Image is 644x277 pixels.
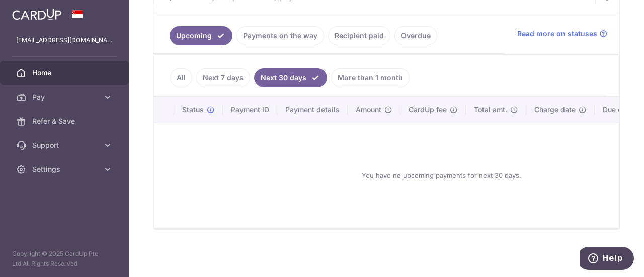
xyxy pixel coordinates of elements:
span: Charge date [534,105,576,115]
span: Status [182,105,204,115]
a: All [170,68,192,87]
a: Upcoming [170,26,232,45]
span: Settings [32,164,99,174]
span: Refer & Save [32,116,99,126]
a: More than 1 month [331,68,410,87]
a: Next 7 days [196,68,250,87]
th: Payment details [277,97,348,123]
span: Pay [32,92,99,102]
span: Home [32,68,99,78]
iframe: Opens a widget where you can find more information [580,247,634,272]
a: Recipient paid [328,26,390,45]
span: Read more on statuses [517,29,597,39]
th: Payment ID [223,97,277,123]
p: [EMAIL_ADDRESS][DOMAIN_NAME] [16,35,113,45]
span: Amount [356,105,381,115]
a: Next 30 days [254,68,327,87]
span: Total amt. [474,105,507,115]
span: Due date [603,105,633,115]
img: CardUp [12,8,61,20]
a: Overdue [394,26,437,45]
a: Payments on the way [236,26,324,45]
span: Support [32,140,99,150]
span: CardUp fee [409,105,447,115]
a: Read more on statuses [517,29,607,39]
